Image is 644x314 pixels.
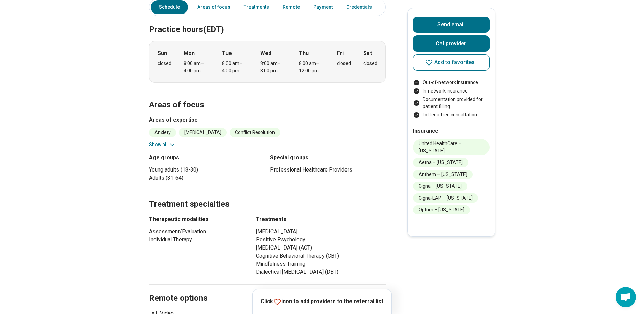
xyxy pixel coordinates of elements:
div: When does the program meet? [149,41,386,83]
div: 8:00 am – 3:00 pm [260,60,286,74]
strong: Tue [222,49,232,57]
p: Click icon to add providers to the referral list [261,297,383,306]
div: 8:00 am – 4:00 pm [184,60,210,74]
button: Callprovider [413,35,490,52]
h3: Special groups [270,154,386,162]
li: Optum – [US_STATE] [413,205,470,214]
li: Young adults (18-30) [149,166,265,174]
a: Treatments [240,0,273,14]
span: Add to favorites [434,60,475,65]
li: Assessment/Evaluation [149,228,244,236]
li: In-network insurance [413,87,490,95]
li: Anthem – [US_STATE] [413,170,473,179]
li: Cigna – [US_STATE] [413,182,467,191]
h3: Treatments [256,215,386,224]
li: Aetna – [US_STATE] [413,158,468,167]
li: [MEDICAL_DATA] (ACT) [256,244,386,252]
strong: Sun [158,49,167,57]
button: Show all [149,141,176,148]
h3: Therapeutic modalities [149,215,244,224]
a: Other [381,0,406,14]
h3: Age groups [149,154,265,162]
li: Conflict Resolution [230,128,280,137]
button: Add to favorites [413,54,490,71]
div: closed [337,60,351,67]
li: Documentation provided for patient filling [413,96,490,110]
ul: Payment options [413,79,490,119]
h2: Practice hours (EDT) [149,8,386,35]
a: Payment [309,0,337,14]
li: Out-of-network insurance [413,79,490,86]
h2: Treatment specialties [149,182,386,210]
li: Cognitive Behavioral Therapy (CBT) [256,252,386,260]
li: [MEDICAL_DATA] [256,228,386,236]
li: Dialectical [MEDICAL_DATA] (DBT) [256,268,386,276]
li: Professional Healthcare Providers [270,166,386,174]
li: Mindfulness Training [256,260,386,268]
li: Anxiety [149,128,176,137]
li: Positive Psychology [256,236,386,244]
li: Cigna-EAP – [US_STATE] [413,193,478,203]
div: 8:00 am – 4:00 pm [222,60,248,74]
div: closed [158,60,171,67]
h2: Insurance [413,127,490,135]
li: [MEDICAL_DATA] [179,128,227,137]
a: Schedule [151,0,188,14]
li: Adults (31-64) [149,174,265,182]
strong: Thu [299,49,309,57]
strong: Sat [363,49,372,57]
h2: Areas of focus [149,83,386,111]
strong: Fri [337,49,344,57]
li: I offer a free consultation [413,111,490,119]
h3: Areas of expertise [149,116,386,124]
div: Open chat [616,287,636,307]
a: Areas of focus [193,0,234,14]
div: closed [363,60,377,67]
h2: Remote options [149,277,386,304]
li: Individual Therapy [149,236,244,244]
a: Credentials [342,0,376,14]
div: 8:00 am – 12:00 pm [299,60,325,74]
li: United HealthCare – [US_STATE] [413,139,490,155]
a: Remote [279,0,304,14]
strong: Mon [184,49,195,57]
strong: Wed [260,49,271,57]
button: Send email [413,17,490,33]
